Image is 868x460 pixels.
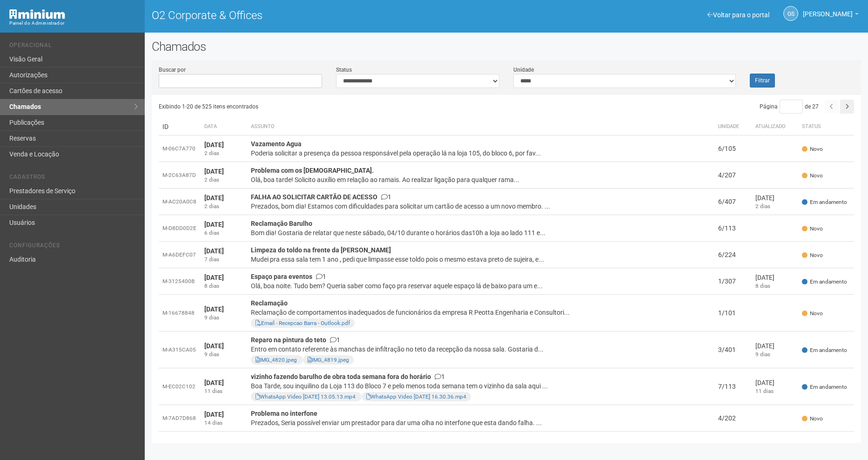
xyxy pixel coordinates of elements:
[251,149,711,158] div: Poderia solicitar a presença da pessoa responsável pela operação lá na loja 105, do bloco 6, por ...
[366,393,466,400] a: WhatsApp Video [DATE] 16.30.36.mp4
[802,225,823,233] span: Novo
[251,167,374,174] strong: Problema com os [DEMOGRAPHIC_DATA].
[783,6,798,21] a: GS
[714,162,752,189] td: 4/207
[251,381,711,391] div: Boa Tarde, sou inquilino da Loja 113 do Bloco 7 e pelo menos toda semana tem o vizinho da sala aq...
[755,388,774,394] span: 11 dias
[755,273,794,282] div: [DATE]
[802,198,847,206] span: Em andamento
[256,357,297,363] a: IMG_4820.jpeg
[9,42,138,52] li: Operacional
[159,118,201,135] td: ID
[802,278,847,286] span: Em andamento
[330,336,340,344] span: 1
[802,172,823,180] span: Novo
[159,432,201,458] td: M-D8F6BE79
[204,149,243,157] div: 2 dias
[381,193,391,201] span: 1
[204,229,243,237] div: 6 dias
[256,393,356,400] a: WhatsApp Video [DATE] 13.05.13.mp4
[750,74,775,88] button: Filtrar
[152,40,861,54] h2: Chamados
[9,242,138,252] li: Configurações
[802,383,847,391] span: Em andamento
[336,66,352,74] label: Status
[803,12,859,19] a: [PERSON_NAME]
[159,162,201,189] td: M-2C63A87D
[251,410,317,417] strong: Problema no interfone
[204,274,224,281] strong: [DATE]
[204,247,224,255] strong: [DATE]
[9,9,65,19] img: Minium
[755,283,770,289] span: 8 dias
[251,273,312,280] strong: Espaço para eventos
[204,387,243,395] div: 11 dias
[803,1,853,18] span: Gabriela Souza
[802,251,823,259] span: Novo
[755,203,770,210] span: 2 dias
[201,118,247,135] th: Data
[251,281,711,291] div: Olá, boa noite. Tudo bem? Queria saber como faço pra reservar aquele espaço lá de baixo para um e...
[159,215,201,242] td: M-D8DD0D2E
[714,295,752,331] td: 1/101
[204,305,224,313] strong: [DATE]
[159,405,201,432] td: M-7AD7D868
[247,118,714,135] th: Assunto
[204,419,243,427] div: 14 dias
[204,141,224,149] strong: [DATE]
[513,66,534,74] label: Unidade
[435,373,445,380] span: 1
[204,176,243,184] div: 2 dias
[251,202,711,211] div: Prezados, bom dia! Estamos com dificuldades para solicitar um cartão de acesso a um novo membro. ...
[714,242,752,268] td: 6/224
[9,174,138,183] li: Cadastros
[204,342,224,350] strong: [DATE]
[159,295,201,331] td: M-16678848
[251,418,711,427] div: Prezados, Seria possível enviar um prestador para dar uma olha no interfone que esta dando falha....
[204,256,243,264] div: 7 dias
[251,220,312,227] strong: Reclamação Barulho
[714,432,752,458] td: 7/248
[256,320,350,326] a: Email - Recepcao Barra - Outlook.pdf
[159,135,201,162] td: M-06C7A770
[316,273,326,280] span: 1
[714,368,752,405] td: 7/113
[714,405,752,432] td: 4/202
[204,411,224,418] strong: [DATE]
[251,299,288,307] strong: Reclamação
[251,175,711,184] div: Olá, boa tarde! Solicito auxílio em relação ao ramais. Ao realizar ligação para qualquer rama...
[755,341,794,351] div: [DATE]
[251,246,391,254] strong: Limpeza do toldo na frente da [PERSON_NAME]
[251,336,326,344] strong: Reparo na pintura do teto
[204,194,224,202] strong: [DATE]
[251,373,431,380] strong: vizinho fazendo barulho de obra toda semana fora do horário
[9,19,138,27] div: Painel do Administrador
[159,100,507,114] div: Exibindo 1-20 de 525 itens encontrados
[159,189,201,215] td: M-AC20A0C8
[802,145,823,153] span: Novo
[251,255,711,264] div: Mudei pra essa sala tem 1 ano , pedi que limpasse esse toldo pois o mesmo estava preto de sujeira...
[204,221,224,228] strong: [DATE]
[714,331,752,368] td: 3/401
[755,378,794,387] div: [DATE]
[152,9,499,21] h1: O2 Corporate & Offices
[204,168,224,175] strong: [DATE]
[204,379,224,386] strong: [DATE]
[159,268,201,295] td: M-3125400B
[802,415,823,423] span: Novo
[159,242,201,268] td: M-A6DEFC07
[707,11,769,19] a: Voltar para o portal
[714,189,752,215] td: 6/407
[251,308,711,317] div: Reclamação de comportamentos inadequados de funcionários da empresa R Peotta Engenharia e Consult...
[714,118,752,135] th: Unidade
[755,351,770,358] span: 9 dias
[714,135,752,162] td: 6/105
[159,331,201,368] td: M-A315CA05
[308,357,349,363] a: IMG_4819.jpeg
[159,368,201,405] td: M-EC02C102
[204,203,243,210] div: 2 dias
[752,118,798,135] th: Atualizado
[159,66,186,74] label: Buscar por
[755,193,794,203] div: [DATE]
[251,228,711,237] div: Bom dia! Gostaria de relatar que neste sábado, 04/10 durante o horários das10h a loja ao lado 111...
